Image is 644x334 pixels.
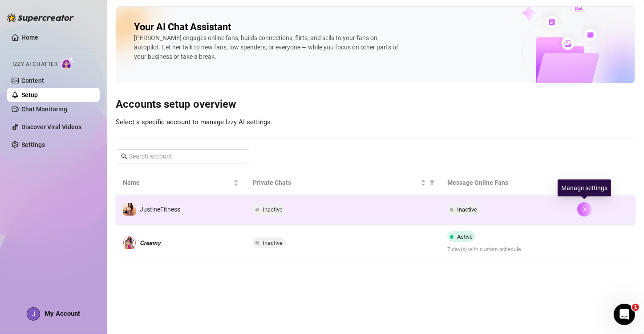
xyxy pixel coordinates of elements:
a: Settings [21,141,45,148]
span: Private Chats [253,178,419,187]
span: Izzy AI Chatter [12,60,57,69]
input: Search account [129,151,237,161]
img: AI Chatter [61,57,75,69]
span: search [121,153,127,159]
div: [PERSON_NAME] engages online fans, builds connections, flirts, and sells to your fans on autopilo... [134,33,401,61]
a: Content [21,77,44,84]
span: Select a specific account to manage Izzy AI settings. [116,118,272,126]
span: right [581,206,587,212]
span: filter [429,180,435,185]
button: right [577,202,591,216]
span: filter [558,176,567,189]
img: logo-BBDzfeDw.svg [7,13,74,22]
span: Inactive [263,206,283,213]
th: Name [116,171,246,195]
span: 1 [632,304,639,311]
h2: Your AI Chat Assistant [134,21,231,33]
img: JustineFitness [123,203,136,216]
a: Chat Monitoring [21,106,67,113]
a: Discover Viral Videos [21,123,81,130]
h3: Accounts setup overview [116,98,635,112]
span: Inactive [457,206,477,213]
span: 7 day(s) with custom schedule [447,245,563,254]
img: 𝘾𝙧𝙚𝙖𝙢𝙮 [123,236,136,249]
span: Active [457,233,473,240]
span: 𝘾𝙧𝙚𝙖𝙢𝙮 [140,239,161,246]
th: Private Chats [246,171,441,195]
span: Name [123,178,231,187]
img: ACg8ocJv5CTCPkcceer0XUhwC0X3wv-SrD5pYVJ68bfsC6mLVjx8zA=s96-c [27,308,40,320]
span: JustineFitness [140,206,180,213]
div: Manage settings [558,179,611,196]
a: Home [21,34,38,41]
span: My Account [45,310,80,318]
iframe: Intercom live chat [614,304,635,325]
span: Inactive [263,240,283,246]
span: filter [428,176,437,189]
a: Setup [21,91,38,98]
span: Message Online Fans [447,178,556,187]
